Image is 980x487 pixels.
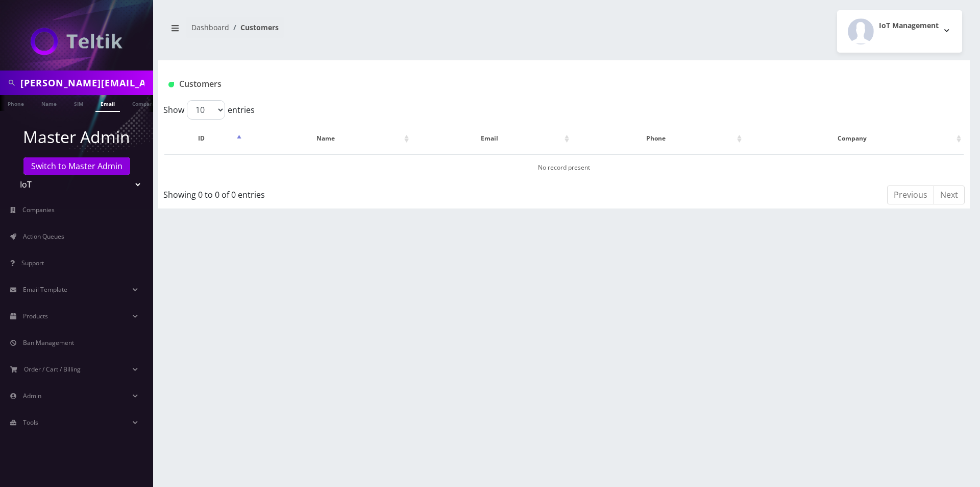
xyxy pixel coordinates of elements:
a: SIM [69,95,88,111]
th: Company: activate to sort column ascending [745,124,964,153]
span: Support [21,259,44,267]
a: Next [934,185,965,204]
button: IoT Management [837,10,962,53]
input: Search in Company [20,73,151,92]
a: Company [127,95,161,111]
h2: IoT Management [879,21,939,30]
img: IoT [31,28,122,55]
a: Switch to Master Admin [23,157,130,175]
th: Name: activate to sort column ascending [245,124,411,153]
h1: Customers [168,79,825,89]
span: Action Queues [23,232,64,241]
td: No record present [164,154,964,180]
a: Previous [887,185,934,204]
span: Email Template [23,285,67,294]
label: Show entries [163,100,255,120]
nav: breadcrumb [166,17,556,46]
li: Customers [229,22,279,33]
div: Showing 0 to 0 of 0 entries [163,184,489,201]
th: ID: activate to sort column descending [164,124,244,153]
a: Dashboard [191,22,229,32]
span: Order / Cart / Billing [24,365,81,374]
span: Companies [22,205,55,214]
span: Admin [23,391,41,400]
span: Products [23,312,48,320]
th: Phone: activate to sort column ascending [573,124,744,153]
select: Showentries [187,100,225,120]
span: Ban Management [23,338,74,347]
a: Name [36,95,62,111]
a: Phone [3,95,29,111]
a: Email [95,95,120,112]
th: Email: activate to sort column ascending [412,124,572,153]
span: Tools [23,418,38,427]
